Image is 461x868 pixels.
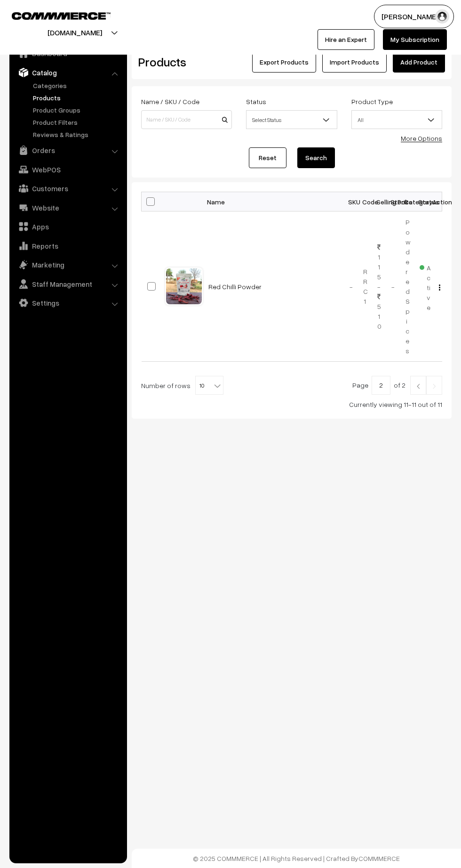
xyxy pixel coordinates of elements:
[358,192,372,211] th: Code
[12,199,124,216] a: Website
[15,21,135,44] button: [DOMAIN_NAME]
[428,192,442,211] th: Action
[208,283,262,291] a: Red Chilli Powder
[400,211,414,362] td: Powdered Spices
[414,383,422,389] img: Left
[12,218,124,235] a: Apps
[352,381,368,389] span: Page
[358,211,372,362] td: RRC1
[246,110,337,129] span: Select Status
[12,256,124,273] a: Marketing
[12,9,94,21] a: COMMMERCE
[12,294,124,311] a: Settings
[249,147,286,168] a: Reset
[372,192,386,211] th: Selling Price
[297,147,335,168] button: Search
[246,112,336,128] span: Select Status
[12,276,124,292] a: Staff Management
[138,55,231,69] h2: Products
[383,29,447,50] a: My Subscription
[12,161,124,178] a: WebPOS
[31,93,124,103] a: Products
[12,12,111,19] img: COMMMERCE
[401,134,442,142] a: More Options
[252,52,316,73] button: Export Products
[358,854,400,862] a: COMMMERCE
[12,237,124,254] a: Reports
[141,381,191,390] span: Number of rows
[344,211,358,362] td: -
[12,142,124,159] a: Orders
[374,5,454,28] button: [PERSON_NAME]
[203,192,344,211] th: Name
[386,211,400,362] td: -
[12,180,124,197] a: Customers
[141,97,199,106] label: Name / SKU / Code
[386,192,400,211] th: Stock
[31,105,124,115] a: Product Groups
[435,9,449,24] img: user
[439,284,440,291] img: Menu
[394,381,405,389] span: of 2
[31,117,124,127] a: Product Filters
[246,97,266,106] label: Status
[420,260,431,312] span: Active
[12,64,124,81] a: Catalog
[344,192,358,211] th: SKU
[351,97,393,106] label: Product Type
[430,383,438,389] img: Right
[393,52,445,73] a: Add Product
[322,52,387,73] a: Import Products
[400,192,414,211] th: Category
[195,376,223,395] span: 10
[352,112,442,128] span: All
[31,81,124,90] a: Categories
[31,130,124,139] a: Reviews & Ratings
[141,110,232,129] input: Name / SKU / Code
[196,376,223,395] span: 10
[414,192,428,211] th: Status
[372,211,386,362] td: 115 - 510
[318,29,374,50] a: Hire an Expert
[132,849,461,868] footer: © 2025 COMMMERCE | All Rights Reserved | Crafted By
[351,110,442,129] span: All
[141,399,442,409] div: Currently viewing 11-11 out of 11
